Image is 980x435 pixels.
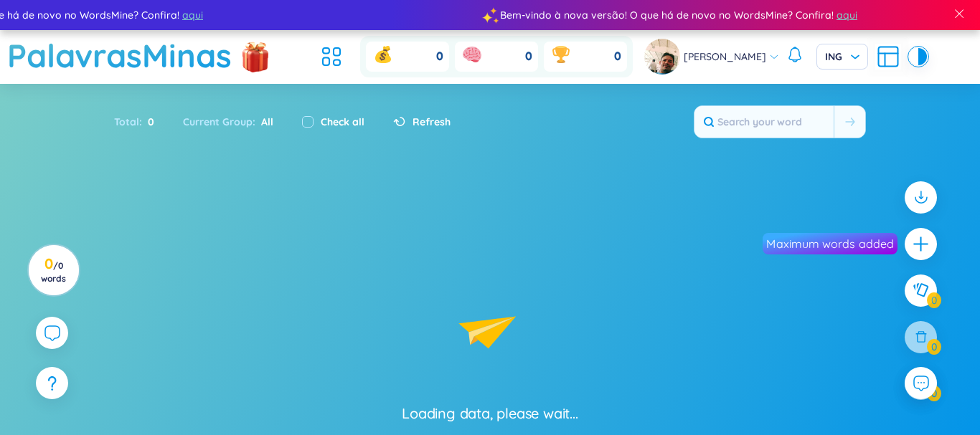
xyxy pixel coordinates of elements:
[7,30,232,81] a: PalavrasMinas
[814,9,835,21] font: aqui
[142,114,154,130] span: 0
[321,114,364,130] label: Check all
[525,49,532,64] font: 0
[684,49,766,64] span: [PERSON_NAME]
[241,37,270,80] img: flashSalesIcon.a7f4f837.png
[912,235,930,253] span: plus
[7,35,232,75] font: PalavrasMinas
[614,49,621,64] font: 0
[114,107,169,137] div: Total :
[825,50,842,63] font: ING
[413,114,451,130] span: Refresh
[644,39,684,75] a: avatar
[436,49,443,64] font: 0
[160,9,181,21] font: aqui
[402,403,578,424] div: Loading data, please wait...
[169,107,288,137] div: Current Group :
[41,260,66,284] span: / 0 words
[478,9,811,21] font: Bem-vindo à nova versão! O que há de novo no WordsMine? Confira!
[644,39,680,75] img: avatar
[694,106,834,138] input: Search your word
[825,49,859,64] span: ING
[37,258,70,284] h3: 0
[255,115,273,128] span: All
